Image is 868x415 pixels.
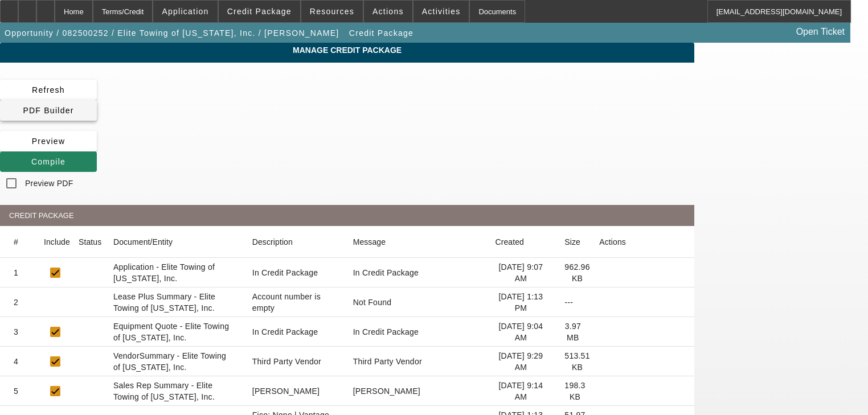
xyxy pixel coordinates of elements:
[104,376,243,406] mat-cell: Sales Rep Summary - Elite Towing of [US_STATE], Inc.
[153,1,217,22] button: Application
[347,376,486,406] mat-cell: Workman, Taylor
[104,347,243,376] mat-cell: VendorSummary - Elite Towing of [US_STATE], Inc.
[486,258,555,287] mat-cell: [DATE] 9:07 AM
[347,287,486,317] mat-cell: Not Found
[347,226,486,258] mat-header-cell: Message
[347,317,486,347] mat-cell: In Credit Package
[486,226,555,258] mat-header-cell: Created
[5,28,339,38] span: Opportunity / 082500252 / Elite Towing of [US_STATE], Inc. / [PERSON_NAME]
[104,287,243,317] mat-cell: Lease Plus Summary - Elite Towing of [US_STATE], Inc.
[69,226,104,258] mat-header-cell: Status
[23,178,73,189] label: Preview PDF
[243,317,347,347] mat-cell: In Credit Package
[243,287,347,317] mat-cell: Account number is empty
[372,7,404,16] span: Actions
[104,258,243,287] mat-cell: Application - Elite Towing of [US_STATE], Inc.
[9,46,686,55] span: Manage Credit Package
[349,28,413,38] span: Credit Package
[555,226,590,258] mat-header-cell: Size
[243,376,347,406] mat-cell: Workman, Taylor
[422,7,461,16] span: Activities
[347,347,486,376] mat-cell: Third Party Vendor
[555,347,590,376] mat-cell: 513.51 KB
[555,317,590,347] mat-cell: 3.97 MB
[590,226,694,258] mat-header-cell: Actions
[35,226,69,258] mat-header-cell: Include
[301,1,363,22] button: Resources
[555,258,590,287] mat-cell: 962.96 KB
[486,317,555,347] mat-cell: [DATE] 9:04 AM
[219,1,300,22] button: Credit Package
[104,226,243,258] mat-header-cell: Document/Entity
[104,317,243,347] mat-cell: Equipment Quote - Elite Towing of [US_STATE], Inc.
[243,258,347,287] mat-cell: In Credit Package
[347,258,486,287] mat-cell: In Credit Package
[413,1,469,22] button: Activities
[555,376,590,406] mat-cell: 198.3 KB
[31,157,65,166] span: Compile
[792,22,849,42] a: Open Ticket
[32,85,65,94] span: Refresh
[364,1,412,22] button: Actions
[555,287,590,317] mat-cell: ---
[310,7,354,16] span: Resources
[243,347,347,376] mat-cell: Third Party Vendor
[23,106,73,115] span: PDF Builder
[243,226,347,258] mat-header-cell: Description
[32,137,65,146] span: Preview
[486,376,555,406] mat-cell: [DATE] 9:14 AM
[486,347,555,376] mat-cell: [DATE] 9:29 AM
[486,287,555,317] mat-cell: [DATE] 1:13 PM
[162,7,208,16] span: Application
[227,7,292,16] span: Credit Package
[346,23,416,43] button: Credit Package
